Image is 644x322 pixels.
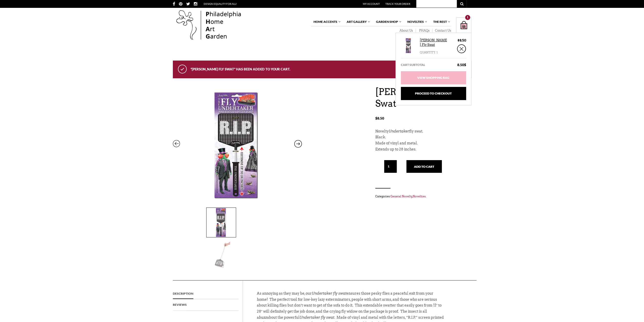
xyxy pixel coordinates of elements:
[465,15,470,20] div: 1
[259,315,267,319] em: buzz
[389,129,409,133] em: Undertaker
[311,17,341,26] a: Home Accents
[406,160,442,173] button: Add to cart
[401,59,466,71] div: Cart subtotal
[375,194,471,199] span: Categories: , .
[173,61,471,78] div: “[PERSON_NAME] Fly Swat” has been added to your cart.
[405,17,428,26] a: Novelties
[396,29,416,33] a: About Us
[300,315,334,319] em: Undertaker fly swat
[416,29,432,33] a: PHAQs
[401,87,466,100] a: Proceed to Checkout
[431,17,451,26] a: The Rest
[375,116,384,120] bdi: 8.50
[375,134,471,140] p: Black.
[363,2,380,5] a: My Account
[173,288,193,299] a: Description
[375,116,377,120] span: $
[384,160,397,173] input: Qty
[390,195,412,198] a: General Novelty
[375,86,471,110] h1: [PERSON_NAME] Fly Swat
[173,299,187,310] a: Reviews
[375,140,471,146] p: Made of vinyl and metal.
[464,62,466,67] span: $
[413,195,426,198] a: Novelties
[432,29,451,33] a: Contact Us
[401,38,416,53] img: The Undertaker Fly Swat
[458,39,460,42] span: $
[375,128,471,135] p: Novelty fly swat.
[420,47,438,55] div: Quantity: 1
[385,2,410,5] a: Track Your Order
[312,291,346,295] em: Undertaker fly swat
[458,39,466,42] bdi: 8.50
[373,17,402,26] a: Garden Shop
[344,17,370,26] a: Art Gallery
[457,63,464,67] bdi: 8.50
[375,146,471,153] p: Extends up to 28 inches.
[401,71,466,84] a: View Shopping Bag
[420,38,448,47] a: [PERSON_NAME] Fly Swat
[457,44,466,53] a: ×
